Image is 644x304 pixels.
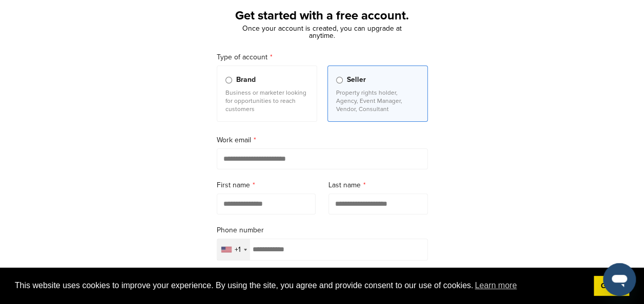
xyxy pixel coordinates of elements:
[217,135,428,146] label: Work email
[347,74,366,85] span: Seller
[328,180,428,191] label: Last name
[225,89,308,113] p: Business or marketer looking for opportunities to reach customers
[603,263,636,296] iframe: Button to launch messaging window
[225,77,232,83] input: Brand Business or marketer looking for opportunities to reach customers
[217,225,428,236] label: Phone number
[217,52,428,63] label: Type of account
[242,24,402,40] span: Once your account is created, you can upgrade at anytime.
[217,239,250,260] div: Selected country
[204,7,440,25] h1: Get started with a free account.
[473,278,518,293] a: learn more about cookies
[235,246,241,253] div: +1
[336,89,419,113] p: Property rights holder, Agency, Event Manager, Vendor, Consultant
[336,77,343,83] input: Seller Property rights holder, Agency, Event Manager, Vendor, Consultant
[594,276,629,296] a: dismiss cookie message
[217,180,316,191] label: First name
[236,74,256,85] span: Brand
[15,278,586,293] span: This website uses cookies to improve your experience. By using the site, you agree and provide co...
